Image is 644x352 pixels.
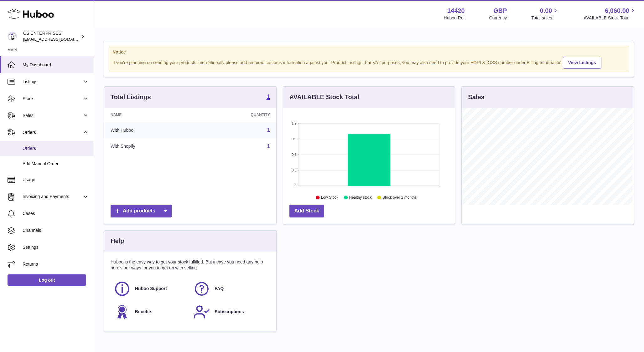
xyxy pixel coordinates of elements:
[382,196,417,200] text: Stock over 2 months
[23,177,89,183] span: Usage
[111,259,270,271] p: Huboo is the easy way to get your stock fulfilled. But incase you need any help here's our ways f...
[292,153,296,156] text: 0.6
[23,194,82,200] span: Invoicing and Payments
[111,205,172,217] a: Add products
[23,79,82,85] span: Listings
[23,113,82,119] span: Sales
[8,32,17,41] img: csenterprisesholding@gmail.com
[267,94,270,100] strong: 1
[104,138,197,155] td: With Shopify
[493,7,507,15] strong: GBP
[531,7,559,21] a: 0.00 Total sales
[23,30,80,42] div: CS ENTERPRISES
[215,309,244,315] span: Subscriptions
[540,7,552,15] span: 0.00
[135,309,152,315] span: Benefits
[563,57,601,69] a: View Listings
[23,130,82,135] span: Orders
[292,137,296,141] text: 0.9
[489,15,507,21] div: Currency
[112,56,626,69] div: If you're planning on sending your products internationally please add required customs informati...
[215,286,224,292] span: FAQ
[321,196,339,200] text: Low Stock
[23,227,89,233] span: Channels
[292,121,296,125] text: 1.2
[23,211,89,217] span: Cases
[111,237,124,245] h3: Help
[111,93,151,101] h3: Total Listings
[289,205,324,217] a: Add Stock
[468,93,484,101] h3: Sales
[193,304,267,320] a: Subscriptions
[23,261,89,267] span: Returns
[193,280,267,297] a: FAQ
[23,244,89,250] span: Settings
[197,108,276,122] th: Quantity
[447,7,465,15] strong: 14420
[114,304,187,320] a: Benefits
[104,108,197,122] th: Name
[267,94,270,101] a: 1
[23,62,89,68] span: My Dashboard
[112,49,626,55] strong: Notice
[267,144,270,149] a: 1
[292,168,296,172] text: 0.3
[267,127,270,133] a: 1
[584,7,636,21] a: 6,060.00 AVAILABLE Stock Total
[8,274,86,286] a: Log out
[23,161,89,167] span: Add Manual Order
[135,286,167,292] span: Huboo Support
[23,96,82,102] span: Stock
[104,122,197,138] td: With Huboo
[605,7,629,15] span: 6,060.00
[114,280,187,297] a: Huboo Support
[289,93,359,101] h3: AVAILABLE Stock Total
[349,196,372,200] text: Healthy stock
[531,15,559,21] span: Total sales
[294,184,296,188] text: 0
[444,15,465,21] div: Huboo Ref
[584,15,636,21] span: AVAILABLE Stock Total
[23,37,92,42] span: [EMAIL_ADDRESS][DOMAIN_NAME]
[23,145,89,151] span: Orders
